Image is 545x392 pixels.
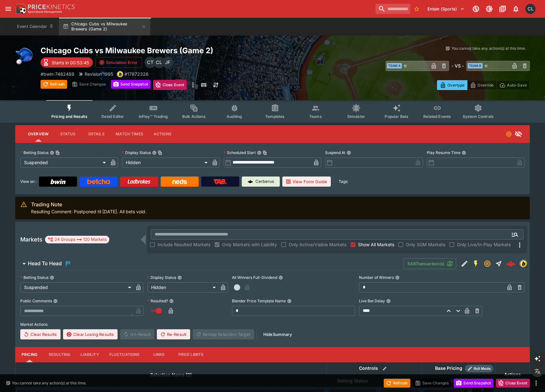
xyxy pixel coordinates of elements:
input: search [375,4,410,14]
p: Starts in 00:53:45 [52,59,89,66]
div: Base Pricing [433,364,465,372]
svg: Suspended [484,260,491,267]
p: Override [478,82,494,88]
div: Cameron Tarver [144,57,156,68]
button: Pricing [15,347,44,362]
div: Jordan Frish [162,57,174,68]
button: Resulting [44,347,75,362]
p: You cannot take any action(s) at this time. [452,46,526,51]
button: Clear Losing Results [63,329,118,339]
button: Live Bet Delay [386,299,391,303]
button: Suspended [482,258,493,269]
button: Straight [493,258,504,269]
button: Close Event [496,379,530,388]
span: Roll Mode [471,366,493,371]
button: Select Tenant [424,4,468,14]
button: Betting StatusCopy To Clipboard [50,151,54,155]
button: Number of Winners [395,275,400,280]
span: Selection Name (2) [143,371,199,379]
span: Related Events [423,114,451,119]
div: bwin [520,260,527,267]
button: Copy To Clipboard [158,151,162,155]
button: Betting Status [50,275,54,280]
span: Templates [265,114,285,119]
img: bwin.png [117,71,123,77]
button: Fluctuations [104,347,145,362]
span: Only Active/Visible Markets [289,241,346,248]
button: Details [82,126,111,142]
p: Auto-Save [507,82,527,88]
button: Close Event [153,80,187,90]
button: Simulation Error [95,57,142,68]
span: Only Markets with Liability [222,241,277,248]
div: bwin [117,71,123,77]
button: Documentation [497,3,508,15]
button: No Bookmarks [412,4,422,14]
button: Head To Head [15,257,403,270]
div: 24 Groups 120 Markets [48,236,107,243]
div: Suspended [20,157,108,168]
button: Public Comments [53,299,58,303]
button: Links [145,347,173,362]
img: Neds [172,179,187,184]
p: Blender Price Template Name [232,298,286,304]
button: Play Resume Time [462,151,466,155]
svg: Hidden [515,130,522,138]
svg: Suspended [506,131,512,137]
button: Chad Liu [523,2,537,16]
div: Hidden [147,282,218,292]
p: Revision 1995 [85,71,113,77]
svg: More [516,241,523,249]
div: Hidden [122,157,210,168]
button: Resulted? [169,299,174,303]
a: Cerberus [242,177,280,187]
button: Overview [23,126,54,142]
h6: Head To Head [28,260,62,267]
img: Cerberus [248,179,253,184]
button: Display StatusCopy To Clipboard [152,151,157,155]
button: Notifications [510,3,522,15]
h5: Markets [20,236,42,243]
div: Trading Note [31,201,146,208]
span: Only Live/In-Play Markets [457,241,511,248]
button: Actions [148,126,177,142]
button: SGM Enabled [470,258,482,269]
button: Bulk edit [381,364,389,373]
span: Auditing [227,114,242,119]
div: Event type filters [46,100,499,123]
button: open drawer [3,3,14,15]
h2: Copy To Clipboard [41,46,285,55]
button: more [189,80,197,90]
button: Blender Price Template Name [287,299,292,303]
span: Team A [387,63,402,68]
img: logo-cerberus--red.svg [506,259,515,268]
button: Auto-Save [497,80,530,90]
p: Cerberus [255,178,274,185]
img: TabNZ [214,179,227,184]
button: Clear Results [20,329,61,339]
button: View Form Guide [282,177,331,187]
div: Resulting Comment: Postponed til [DATE]. All bets void. [31,199,146,217]
span: Include Resulted Markets [157,241,210,248]
img: Ladbrokes [127,179,151,184]
button: Match Times [111,126,148,142]
div: Suspended [20,282,133,292]
div: 526c2b1b-aae6-4bb1-9947-1523183cc547 [506,259,515,268]
th: Controls [326,362,421,375]
p: Betting Status [20,275,48,280]
button: more [532,379,540,387]
p: Overtype [447,82,465,88]
button: Re-Result [157,329,190,339]
div: Chad Liu [525,4,535,14]
span: Team B [468,63,483,68]
img: PriceKinetics Logo [14,3,27,15]
span: Pricing and Results [51,114,87,119]
p: Play Resume Time [427,150,460,155]
span: Show All Markets [358,241,394,248]
img: Betcha [87,179,110,184]
button: Liability [75,347,104,362]
span: Popular Bets [385,114,408,119]
img: Bwin [50,179,66,184]
span: Only SGM Markets [406,241,445,248]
